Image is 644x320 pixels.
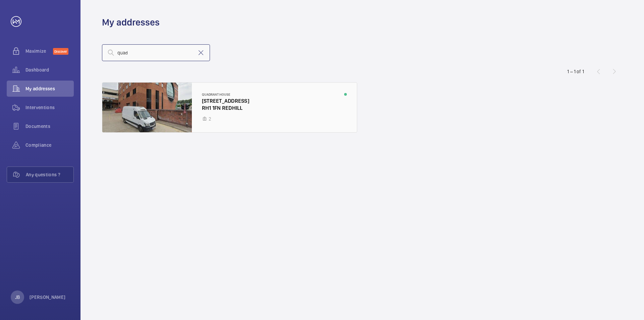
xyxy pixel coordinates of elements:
[26,171,73,178] span: Any questions ?
[567,68,584,75] div: 1 – 1 of 1
[25,123,74,130] span: Documents
[53,48,68,55] span: Discover
[25,85,74,92] span: My addresses
[102,16,160,29] h1: My addresses
[25,66,74,73] span: Dashboard
[102,44,210,61] input: Search by address
[30,294,66,301] p: [PERSON_NAME]
[15,294,20,301] p: JB
[25,104,74,111] span: Interventions
[25,142,74,148] span: Compliance
[25,48,53,54] span: Maximize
